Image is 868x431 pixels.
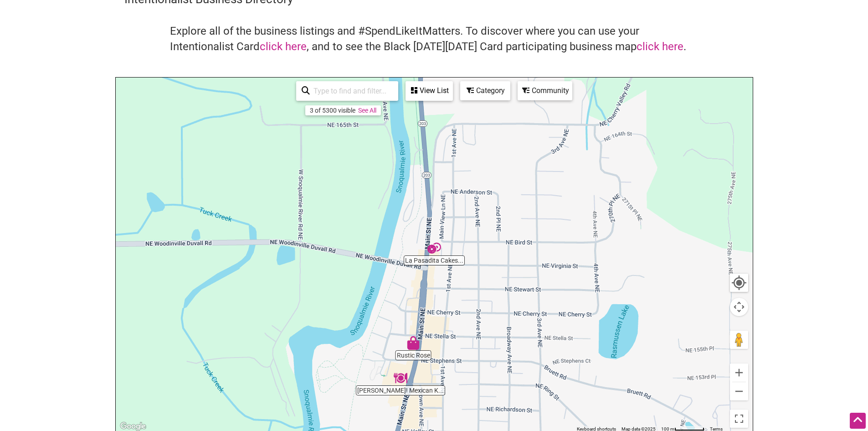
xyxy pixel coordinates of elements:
div: Amonos! Mexican Kitchen [390,368,411,389]
button: Zoom out [730,382,748,400]
div: Filter by Community [518,81,572,100]
a: click here [260,40,307,53]
a: click here [637,40,683,53]
div: Filter by category [460,81,510,100]
button: Toggle fullscreen view [729,410,748,428]
input: Type to find and filter... [310,82,393,100]
div: See a list of the visible businesses [406,81,453,101]
div: Category [461,82,509,99]
div: Type to search and filter [296,81,398,101]
div: Scroll Back to Top [850,413,866,429]
div: Rustic Rose [403,332,424,353]
button: Drag Pegman onto the map to open Street View [730,331,748,349]
div: View List [406,82,452,99]
h4: Explore all of the business listings and #SpendLikeItMatters. To discover where you can use your ... [170,24,699,54]
button: Map camera controls [730,298,748,316]
button: Zoom in [730,363,748,382]
div: La Pasadita Cakes and Cafe [424,238,445,259]
a: See All [358,107,376,114]
div: 3 of 5300 visible [310,107,355,114]
div: Community [519,82,571,99]
button: Your Location [730,274,748,292]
